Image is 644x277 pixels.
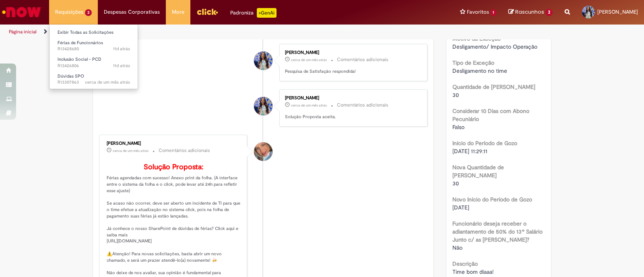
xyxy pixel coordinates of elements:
[257,8,277,18] p: +GenAi
[452,148,487,155] span: [DATE] 11:29:11
[50,28,138,37] a: Exibir Todas as Solicitações
[285,114,419,120] p: Solução Proposta aceita.
[452,35,501,42] b: Motivo da Exceção
[491,9,497,16] span: 1
[337,56,388,63] small: Comentários adicionais
[452,204,469,211] span: [DATE]
[452,107,529,123] b: Considerar 10 Dias com Abono Pecuniário
[113,63,130,69] time: 19/08/2025 08:19:16
[452,140,517,147] b: Início do Período de Gozo
[452,59,494,66] b: Tipo de Exceção
[452,67,507,74] span: Desligamento no time
[452,164,504,179] b: Nova Quantidade de [PERSON_NAME]
[230,8,277,18] div: Padroniza
[113,148,149,153] span: cerca de um mês atrás
[58,46,130,52] span: R13428680
[452,196,532,203] b: Novo Início do Período de Gozo
[58,56,101,62] span: Inclusão Social - PCD
[452,83,535,90] b: Quantidade de [PERSON_NAME]
[254,97,272,115] div: Julia Moraes Oliveira
[58,63,130,69] span: R13426806
[254,51,272,70] div: Julia Moraes Oliveira
[104,8,160,16] span: Despesas Corporativas
[58,73,84,79] span: Dúvidas SPO
[113,46,130,52] time: 19/08/2025 13:48:17
[113,148,149,153] time: 17/07/2025 11:14:09
[452,91,459,98] span: 30
[285,68,419,75] p: Pesquisa de Satisfação respondida!
[50,55,138,70] a: Aberto R13426806 : Inclusão Social - PCD
[85,9,92,16] span: 3
[58,79,130,86] span: R13307863
[9,29,37,35] a: Página inicial
[144,162,203,172] b: Solução Proposta:
[55,8,83,16] span: Requisições
[49,24,138,89] ul: Requisições
[50,39,138,53] a: Aberto R13428680 : Férias de Funcionários
[291,57,327,62] time: 21/07/2025 10:55:30
[467,8,489,16] span: Favoritos
[172,8,184,16] span: More
[285,50,419,55] div: [PERSON_NAME]
[515,8,544,16] span: Rascunhos
[291,103,327,108] time: 21/07/2025 10:55:23
[452,220,543,243] b: Funcionário deseja receber o adiantamento de 50% do 13º Salário Junto c/ as [PERSON_NAME]?
[545,9,553,16] span: 2
[597,8,638,15] span: [PERSON_NAME]
[285,96,419,101] div: [PERSON_NAME]
[58,40,103,46] span: Férias de Funcionários
[159,147,210,154] small: Comentários adicionais
[452,180,459,187] span: 30
[254,142,272,161] div: Jacqueline Andrade Galani
[291,103,327,108] span: cerca de um mês atrás
[452,260,478,267] b: Descrição
[452,244,462,251] span: Não
[1,4,42,20] img: ServiceNow
[196,6,218,18] img: click_logo_yellow_360x200.png
[452,123,464,131] span: Falso
[337,102,388,109] small: Comentários adicionais
[50,72,138,87] a: Aberto R13307863 : Dúvidas SPO
[107,141,241,146] div: [PERSON_NAME]
[113,63,130,69] span: 11d atrás
[291,57,327,62] span: cerca de um mês atrás
[113,46,130,52] span: 11d atrás
[452,43,537,50] span: Desligamento/ Impacto Operação
[85,79,130,85] span: cerca de um mês atrás
[6,25,423,39] ul: Trilhas de página
[508,8,553,16] a: Rascunhos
